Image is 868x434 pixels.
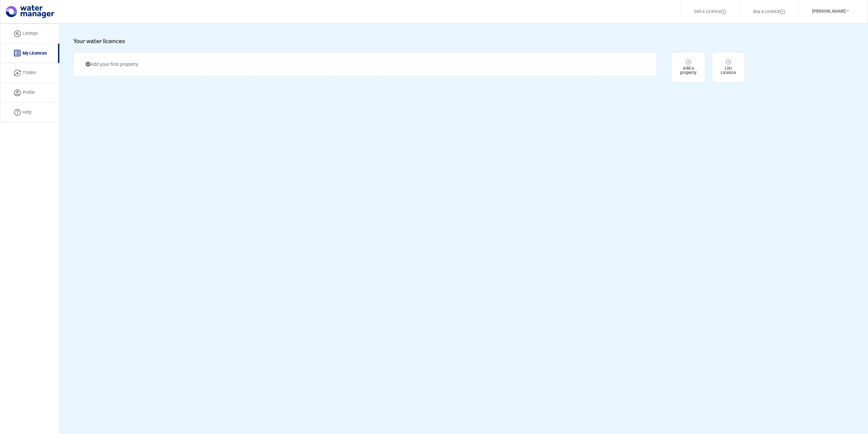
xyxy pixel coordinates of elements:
[86,61,138,68] a: Add your first property
[14,70,21,76] img: trade icon
[14,109,21,116] img: help icon
[721,9,726,14] img: Layer_1.svg
[680,59,696,75] div: Add a property
[671,52,705,83] button: Add a property
[803,4,858,19] button: [PERSON_NAME]
[14,50,21,57] img: licenses icon
[726,59,731,65] img: Layer_1.svg
[744,4,794,20] a: Buy a Licence
[721,59,736,75] div: List Licence
[686,59,691,65] img: Layer_1.svg
[6,5,54,18] img: logo.svg
[780,9,785,14] img: Layer_1.svg
[73,37,854,45] h6: Your water licences
[685,4,735,20] a: Sell a Licence
[14,30,21,37] img: listing icon
[712,52,745,83] button: List Licence
[14,89,21,96] img: Profile Icon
